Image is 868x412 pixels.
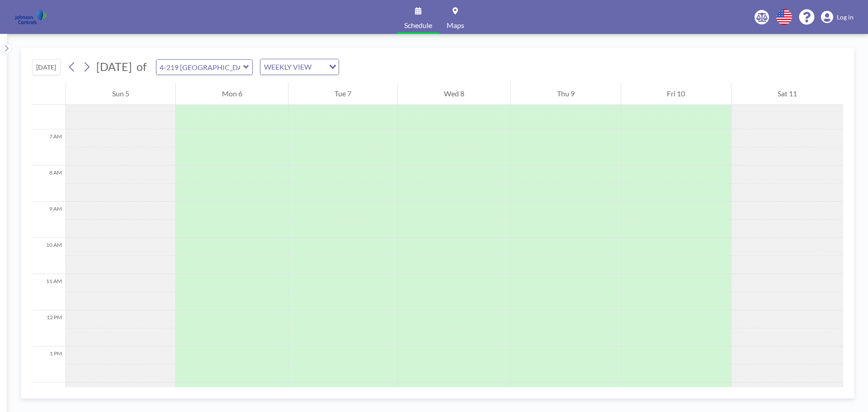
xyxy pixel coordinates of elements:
[821,11,854,24] a: Log in
[66,82,175,105] div: Sun 5
[32,238,66,274] div: 10 AM
[404,22,432,29] span: Schedule
[731,82,843,105] div: Sat 11
[14,8,47,26] img: organization-logo
[32,310,66,346] div: 12 PM
[288,82,397,105] div: Tue 7
[32,274,66,310] div: 11 AM
[32,129,66,166] div: 7 AM
[837,13,854,21] span: Log in
[314,61,324,73] input: Search for option
[621,82,731,105] div: Fri 10
[137,60,146,74] span: of
[511,82,621,105] div: Thu 9
[156,60,243,75] input: 4-219 Auckland
[32,166,66,202] div: 8 AM
[32,346,66,383] div: 1 PM
[260,59,339,75] div: Search for option
[32,202,66,238] div: 9 AM
[262,61,313,73] span: WEEKLY VIEW
[32,93,66,129] div: 6 AM
[32,59,61,75] button: [DATE]
[176,82,288,105] div: Mon 6
[398,82,510,105] div: Wed 8
[96,60,132,73] span: [DATE]
[447,22,464,29] span: Maps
